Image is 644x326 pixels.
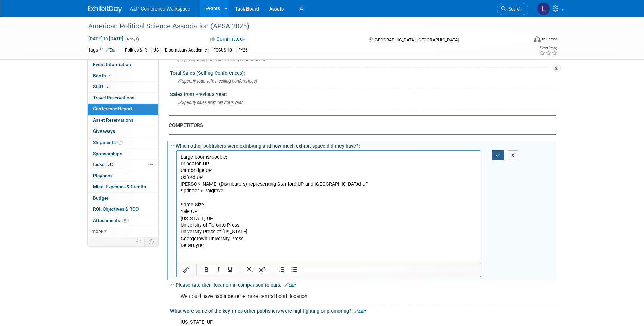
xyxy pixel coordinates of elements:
span: Specify sales from previous year [178,100,243,105]
img: ExhibitDay [88,6,122,13]
div: US [151,47,161,54]
button: Insert/edit link [181,265,192,274]
iframe: Rich Text Area [177,151,481,263]
span: Asset Reservations [93,117,133,123]
a: Shipments2 [88,137,158,148]
a: Event Information [88,59,158,70]
span: Search [506,6,522,12]
button: Bullet list [288,265,300,274]
div: ** Which other publishers were exhibiting and how much exhibit space did they have?: [170,141,556,149]
a: Staff2 [88,82,158,93]
a: Search [497,3,528,15]
div: Total Sales (Selling Conferences): [170,68,556,76]
div: Politics & IR [123,47,149,54]
div: American Political Science Association (APSA 2025) [86,20,518,33]
a: Edit [106,48,117,53]
span: Playbook [93,173,113,178]
span: A&P Conference Workspace [130,6,190,12]
a: Playbook [88,170,158,181]
button: Italic [213,265,224,274]
button: Bold [201,265,212,274]
a: ROI, Objectives & ROO [88,204,158,215]
a: Travel Reservations [88,93,158,103]
span: Specify total sales (selling conferences) [178,79,257,84]
div: FOCUS 10 [211,47,234,54]
span: Conference Report [93,106,132,111]
span: [DATE] [DATE] [88,36,124,42]
div: COMPETITORS [169,122,551,129]
i: Booth reservation complete [109,74,112,77]
td: Personalize Event Tab Strip [133,237,145,246]
img: Format-Inperson.png [534,36,541,42]
span: Specify total unit sales (selling conferences) [178,57,265,62]
div: What were some of the key titles other publishers were highlighting or promoting?: [170,306,556,315]
span: Tasks [92,162,115,167]
div: FY26 [236,47,250,54]
span: Staff [93,84,110,89]
a: Misc. Expenses & Credits [88,182,158,192]
span: [GEOGRAPHIC_DATA], [GEOGRAPHIC_DATA] [374,37,459,42]
a: Edit [354,309,366,314]
div: Bloomsbury Academic [163,47,209,54]
div: Event Format [488,35,558,45]
button: Superscript [256,265,268,274]
span: Misc. Expenses & Credits [93,184,146,189]
span: 2 [117,140,123,145]
a: Booth [88,70,158,81]
a: Giveaways [88,126,158,137]
a: Conference Report [88,104,158,115]
div: We could have had a better + more central booth location. [176,290,482,303]
div: Event Rating [539,46,557,50]
td: Toggle Event Tabs [144,237,158,246]
td: Tags [88,46,117,54]
button: Subscript [244,265,256,274]
a: Asset Reservations [88,115,158,126]
a: Sponsorships [88,148,158,159]
span: 2 [105,84,110,89]
span: 10 [122,218,129,223]
span: Attachments [93,218,129,223]
button: Numbered list [276,265,288,274]
span: to [103,36,109,41]
span: Budget [93,195,108,201]
span: ROI, Objectives & ROO [93,206,139,212]
div: ** Please rate their location in comparison to ours.: [170,280,556,289]
a: Edit [284,283,296,288]
button: X [508,150,518,160]
span: 84% [106,162,115,167]
span: Sponsorships [93,151,122,156]
a: Budget [88,193,158,204]
div: In-Person [542,37,558,42]
span: more [92,228,103,234]
a: more [88,226,158,237]
span: Booth [93,73,114,78]
span: Event Information [93,62,131,67]
button: Committed [208,36,248,43]
a: Tasks84% [88,159,158,170]
span: Giveaways [93,128,115,134]
span: (4 days) [125,37,139,41]
span: Shipments [93,140,123,145]
a: Attachments10 [88,215,158,226]
span: Travel Reservations [93,95,134,100]
button: Underline [224,265,236,274]
img: Lilith Dorko [537,2,550,15]
div: Sales from Previous Year: [170,89,556,98]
